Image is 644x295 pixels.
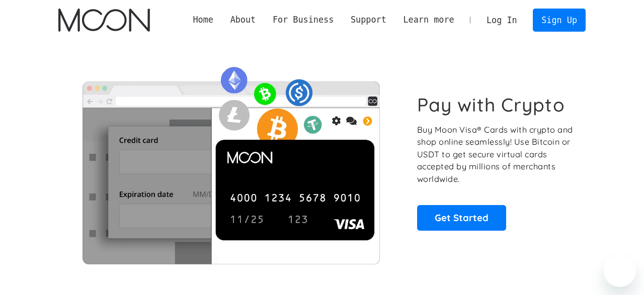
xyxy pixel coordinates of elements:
div: Support [351,14,386,26]
div: For Business [273,14,334,26]
div: Learn more [395,14,463,26]
p: Buy Moon Visa® Cards with crypto and shop online seamlessly! Use Bitcoin or USDT to get secure vi... [417,124,575,185]
a: Sign Up [533,9,585,31]
a: Get Started [417,205,506,230]
img: Moon Logo [58,9,149,32]
a: Log In [478,9,525,31]
a: home [58,9,149,32]
h1: Pay with Crypto [417,93,565,116]
div: About [230,14,256,26]
div: Learn more [403,14,454,26]
div: About [222,14,264,26]
img: Moon Cards let you spend your crypto anywhere Visa is accepted. [58,60,403,264]
a: Home [185,14,222,26]
iframe: Button to launch messaging window [604,255,636,287]
div: Support [342,14,394,26]
div: For Business [264,14,342,26]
